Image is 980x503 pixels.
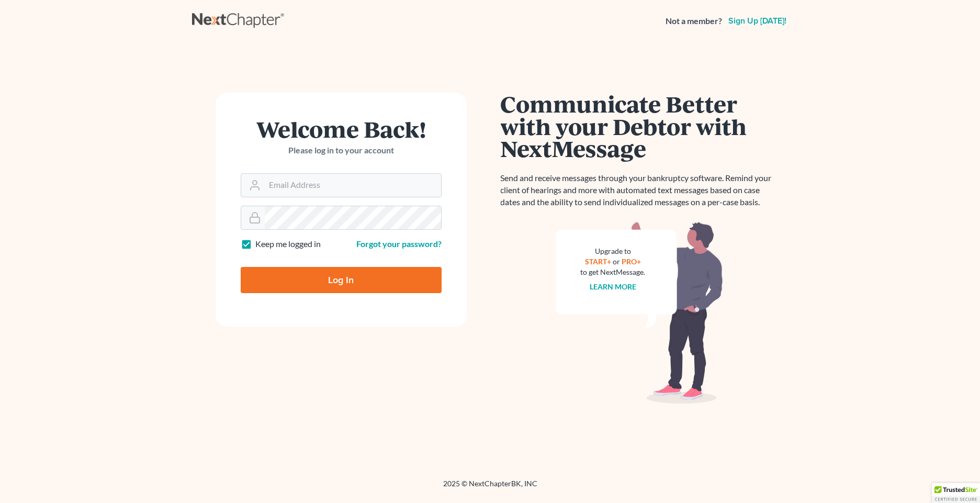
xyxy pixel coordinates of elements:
[581,246,646,256] div: Upgrade to
[556,221,723,404] img: nextmessage_bg-59042aed3d76b12b5cd301f8e5b87938c9018125f34e5fa2b7a6b67550977c72.svg
[356,239,442,249] a: Forgot your password?
[501,93,778,160] h1: Communicate Better with your Debtor with NextMessage
[666,15,722,27] strong: Not a member?
[622,257,641,266] a: PRO+
[613,257,620,266] span: or
[726,17,788,25] a: Sign up [DATE]!
[192,478,788,497] div: 2025 © NextChapterBK, INC
[581,267,646,277] div: to get NextMessage.
[585,257,611,266] a: START+
[241,118,442,140] h1: Welcome Back!
[932,483,980,503] div: TrustedSite Certified
[241,267,442,293] input: Log In
[241,144,442,157] p: Please log in to your account
[265,174,441,197] input: Email Address
[501,172,778,208] p: Send and receive messages through your bankruptcy software. Remind your client of hearings and mo...
[255,238,321,250] label: Keep me logged in
[590,282,636,291] a: Learn more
